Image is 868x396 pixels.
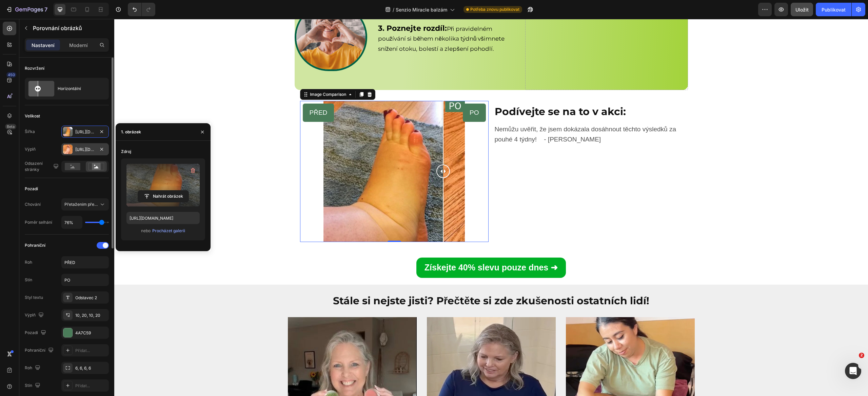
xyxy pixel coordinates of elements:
font: Procházet galerii [152,228,185,233]
font: Pozadí [25,330,38,335]
font: 2 [860,353,863,357]
font: Zdroj [121,149,131,154]
font: Velikost [25,113,40,118]
font: 10, 20, 10, 20 [75,313,100,318]
font: Rozvržení [25,66,44,71]
font: Uložit [795,7,809,13]
strong: Podívejte se na to v akci: [380,86,512,99]
font: Odsazení stránky [25,161,43,172]
strong: Získejte 40% slevu pouze dnes ➜ [310,244,443,253]
font: Stín [25,383,32,388]
iframe: Oblast návrhu [114,19,868,396]
font: Potřeba znovu publikovat [470,7,519,12]
font: Moderní [69,42,88,48]
font: Šířka [25,129,35,134]
font: Porovnání obrázků [33,25,82,31]
font: 1. obrázek [121,129,141,134]
font: Beta [7,124,15,129]
input: https://example.com/image.jpg [126,212,200,224]
input: Auto [62,216,82,228]
font: Horizontální [58,86,81,91]
font: Styl textu [25,295,43,300]
font: Přetažením přesunete [64,202,107,207]
font: nebo [141,228,151,233]
font: 4A7C59 [75,330,91,335]
font: Výplň [25,147,36,152]
font: 6, 6, 6, 6 [75,366,91,371]
span: Při pravidelném používání si během několika týdnů všimnete snížení otoku, bolestí a zlepšení poho... [264,6,390,33]
button: Nahrát obrázek [138,190,189,202]
font: Roh [25,365,32,370]
button: Publikovat [816,3,851,16]
font: 7 [44,6,47,13]
font: Roh [25,260,32,265]
font: Přidat... [75,383,90,388]
font: Stín [25,277,32,282]
div: PŘED [189,85,220,103]
font: Nastavení [32,42,55,48]
font: Senzio Miracle balzám [396,7,447,13]
font: 450 [8,72,15,77]
font: Pohraniční [25,243,45,248]
font: / [393,7,394,13]
span: Nemůžu uvěřit, že jsem dokázala dosáhnout těchto výsledků za pouhé 4 týdny! - [PERSON_NAME] [380,107,562,124]
a: Získejte 40% slevu pouze dnes ➜ [302,239,452,259]
font: Výplň [25,312,36,317]
font: Pohraniční [25,348,45,353]
div: Zpět/Znovu [128,3,155,16]
button: Přetažením přesunete [61,198,109,211]
font: Poměr selhání [25,220,52,225]
div: Image Comparison [194,72,233,79]
div: PO [349,85,371,103]
strong: Stále si nejste jisti? Přečtěte si zde zkušenosti ostatních lidí! [219,276,535,288]
font: [URL][DOMAIN_NAME] [75,147,119,152]
font: Pozadí [25,186,38,191]
font: Odstavec 2 [75,295,97,300]
button: 7 [3,3,51,16]
iframe: Živý chat s interkomem [845,363,861,379]
button: Procházet galerii [152,227,185,234]
font: Chování [25,202,41,207]
font: [URL][DOMAIN_NAME] [75,129,119,134]
font: Přidat... [75,348,90,353]
button: Uložit [791,3,813,16]
font: Publikovat [822,7,846,13]
p: Porovnání obrázků [33,24,106,32]
strong: 3. Poznejte rozdíl: [264,5,333,14]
